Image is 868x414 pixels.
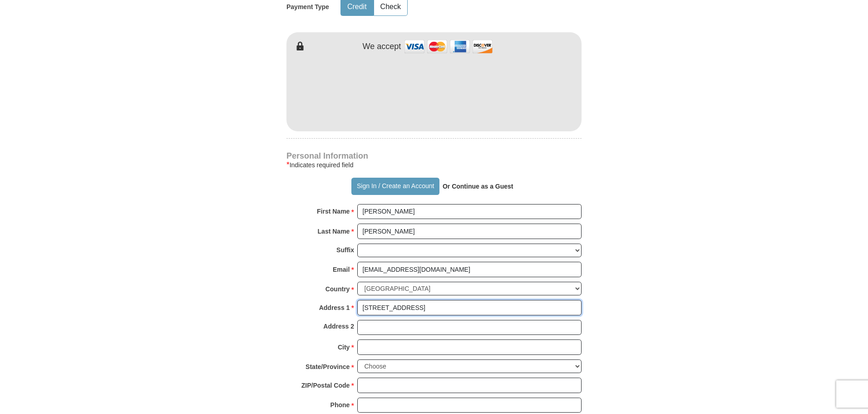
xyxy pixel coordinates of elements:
[323,320,354,333] strong: Address 2
[318,225,350,238] strong: Last Name
[317,205,350,218] strong: First Name
[330,399,350,411] strong: Phone
[403,37,494,56] img: credit cards accepted
[363,42,401,52] h4: We accept
[319,301,350,314] strong: Address 1
[306,360,350,373] strong: State/Province
[286,152,582,160] h4: Personal Information
[301,379,350,392] strong: ZIP/Postal Code
[286,3,329,11] h5: Payment Type
[443,183,513,190] strong: Or Continue as a Guest
[325,283,350,295] strong: Country
[286,160,582,170] div: Indicates required field
[333,263,350,276] strong: Email
[336,244,354,256] strong: Suffix
[338,341,350,354] strong: City
[351,178,439,195] button: Sign In / Create an Account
